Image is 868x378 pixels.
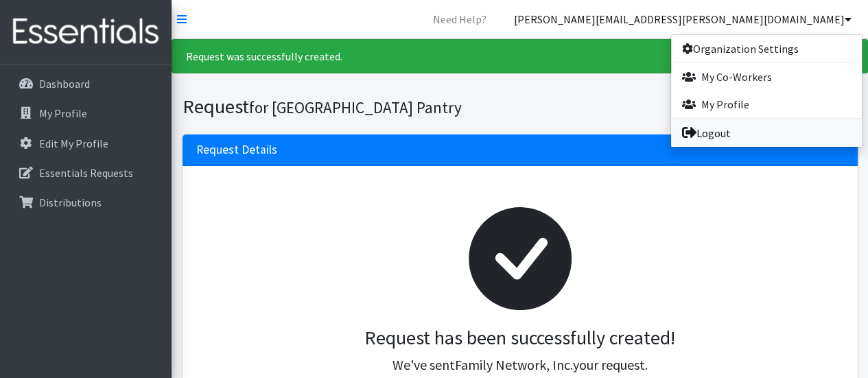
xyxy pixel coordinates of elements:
[671,63,862,91] a: My Co-Workers
[39,196,102,209] p: Distributions
[183,95,515,119] h1: Request
[671,119,862,147] a: Logout
[39,137,108,150] p: Edit My Profile
[5,99,166,127] a: My Profile
[455,356,573,373] span: Family Network, Inc.
[671,91,862,118] a: My Profile
[39,106,87,120] p: My Profile
[671,35,862,62] a: Organization Settings
[196,143,277,157] h3: Request Details
[422,5,497,33] a: Need Help?
[172,39,868,73] div: Request was successfully created.
[249,97,462,117] small: for [GEOGRAPHIC_DATA] Pantry
[5,159,166,187] a: Essentials Requests
[5,189,166,216] a: Distributions
[5,70,166,97] a: Dashboard
[39,166,133,180] p: Essentials Requests
[5,130,166,157] a: Edit My Profile
[207,327,833,350] h3: Request has been successfully created!
[5,9,166,55] img: HumanEssentials
[503,5,863,33] a: [PERSON_NAME][EMAIL_ADDRESS][PERSON_NAME][DOMAIN_NAME]
[39,77,90,91] p: Dashboard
